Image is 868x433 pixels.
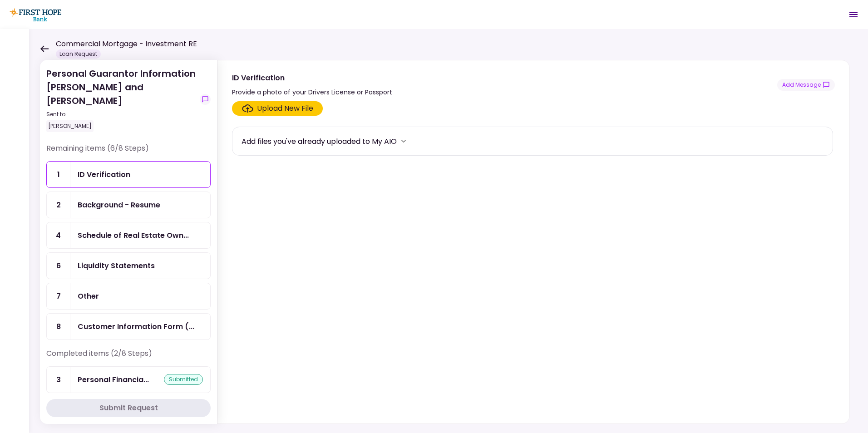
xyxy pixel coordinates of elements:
div: ID Verification [232,72,392,84]
a: 3Personal Financial Stmt (fill and sign)submitted [46,366,211,393]
a: 4Schedule of Real Estate Owned [46,222,211,249]
div: Sent to: [46,110,196,118]
div: Other [78,290,99,302]
div: ID Verification [78,169,130,180]
div: Customer Information Form (fill & sign) [78,321,194,332]
div: 3 [47,367,70,393]
div: 2 [47,192,70,218]
img: Partner icon [9,8,61,21]
button: show-messages [777,79,835,91]
div: Remaining items (6/8 Steps) [46,143,211,161]
div: Personal Guarantor Information [PERSON_NAME] and [PERSON_NAME] [46,67,196,132]
a: 6Liquidity Statements [46,252,211,279]
div: Add files you've already uploaded to My AIO [242,136,397,147]
div: Loan Request [56,49,101,59]
button: more [397,134,410,148]
button: Submit Request [46,399,211,417]
div: 6 [47,253,70,279]
div: Liquidity Statements [78,260,155,271]
button: show-messages [200,94,211,105]
span: Click here to upload the required document [232,101,323,116]
a: 8Customer Information Form (fill & sign) [46,313,211,340]
div: 8 [47,314,70,340]
h1: Commercial Mortgage - Investment RE [56,39,197,49]
div: Background - Resume [78,199,160,211]
div: 7 [47,283,70,309]
div: Provide a photo of your Drivers License or Passport [232,87,392,98]
div: submitted [164,374,203,385]
div: Submit Request [99,403,158,413]
div: Schedule of Real Estate Owned [78,230,189,241]
div: ID VerificationProvide a photo of your Drivers License or Passportshow-messagesClick here to uplo... [217,60,850,424]
div: Upload New File [257,103,313,114]
div: Personal Financial Stmt (fill and sign) [78,374,149,385]
div: [PERSON_NAME] [46,120,94,132]
a: 7Other [46,283,211,310]
div: Completed items (2/8 Steps) [46,348,211,366]
button: Open menu [843,4,864,25]
a: 2Background - Resume [46,192,211,218]
div: 1 [47,162,70,187]
a: 1ID Verification [46,161,211,188]
div: 4 [47,222,70,248]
